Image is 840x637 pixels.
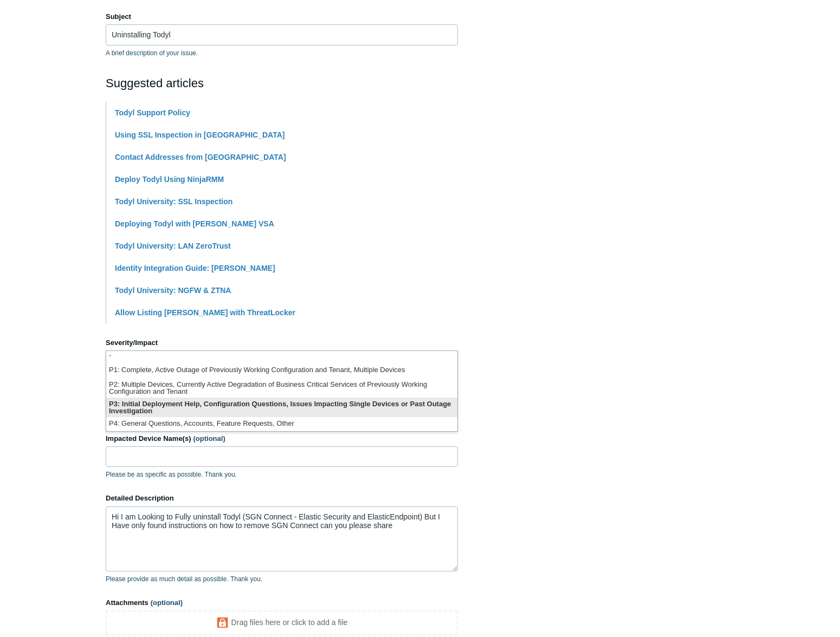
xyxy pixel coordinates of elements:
a: Contact Addresses from [GEOGRAPHIC_DATA] [115,153,286,161]
a: Todyl University: SSL Inspection [115,197,232,206]
a: Allow Listing [PERSON_NAME] with ThreatLocker [115,308,295,317]
p: Please be as specific as possible. Thank you. [106,470,458,479]
a: Deploy Todyl Using NinjaRMM [115,175,224,184]
li: P3: Initial Deployment Help, Configuration Questions, Issues Impacting Single Devices or Past Out... [106,398,457,417]
a: Todyl University: NGFW & ZTNA [115,286,231,295]
label: Severity/Impact [106,337,458,348]
label: Detailed Description [106,493,458,504]
label: Attachments [106,597,458,608]
a: Using SSL Inspection in [GEOGRAPHIC_DATA] [115,131,285,139]
label: Subject [106,11,458,22]
span: (optional) [193,434,225,443]
h2: Suggested articles [106,74,458,92]
li: P1: Complete, Active Outage of Previously Working Configuration and Tenant, Multiple Devices [106,363,457,378]
li: - [106,349,457,363]
li: P4: General Questions, Accounts, Feature Requests, Other [106,417,457,432]
a: Identity Integration Guide: [PERSON_NAME] [115,264,275,272]
p: Please provide as much detail as possible. Thank you. [106,574,458,584]
a: Todyl University: LAN ZeroTrust [115,242,231,250]
p: A brief description of your issue. [106,48,458,58]
li: P2: Multiple Devices, Currently Active Degradation of Business Critical Services of Previously Wo... [106,378,457,398]
label: Impacted Device Name(s) [106,433,458,444]
a: Todyl Support Policy [115,108,190,117]
a: Deploying Todyl with [PERSON_NAME] VSA [115,219,274,228]
span: (optional) [151,599,183,607]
